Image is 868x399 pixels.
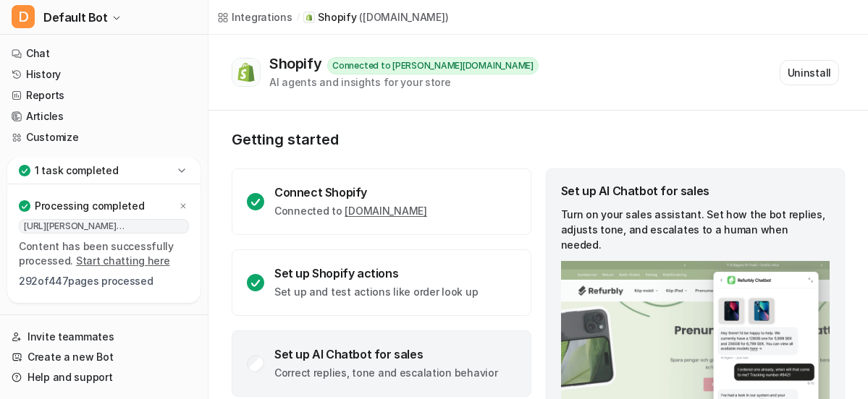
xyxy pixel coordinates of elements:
[274,366,497,380] p: Correct replies, tone and escalation behavior
[306,14,313,21] img: Shopify icon
[6,327,202,347] a: Invite teammates
[327,57,539,74] div: Connected to [PERSON_NAME][DOMAIN_NAME]
[19,239,189,268] p: Content has been successfully processed.
[359,10,448,25] p: ( [DOMAIN_NAME] )
[780,60,839,85] button: Uninstall
[35,163,119,178] p: 1 task completed
[269,74,539,90] div: AI agents and insights for your store
[345,205,426,217] a: [DOMAIN_NAME]
[274,347,497,361] div: Set up AI Chatbot for sales
[217,9,292,25] a: Integrations
[561,184,830,198] div: Set up AI Chatbot for sales
[232,9,292,25] div: Integrations
[76,254,170,267] a: Start chatting here
[297,11,300,24] span: /
[6,127,202,147] a: Customize
[6,64,202,85] a: History
[274,285,478,299] p: Set up and test actions like order look up
[6,106,202,126] a: Articles
[6,43,202,64] a: Chat
[19,274,189,288] p: 292 of 447 pages processed
[236,62,256,82] img: Shopify
[274,266,478,280] div: Set up Shopify actions
[6,347,202,367] a: Create a new Bot
[274,185,427,199] div: Connect Shopify
[269,55,327,72] div: Shopify
[19,219,189,233] span: [URL][PERSON_NAME][DOMAIN_NAME]
[35,199,144,213] p: Processing completed
[318,10,356,25] p: Shopify
[561,207,830,252] p: Turn on your sales assistant. Set how the bot replies, adjusts tone, and escalates to a human whe...
[6,367,202,387] a: Help and support
[43,7,108,27] span: Default Bot
[12,5,35,28] span: D
[274,204,427,218] p: Connected to
[232,131,845,148] p: Getting started
[6,85,202,106] a: Reports
[303,10,448,25] a: Shopify iconShopify([DOMAIN_NAME])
